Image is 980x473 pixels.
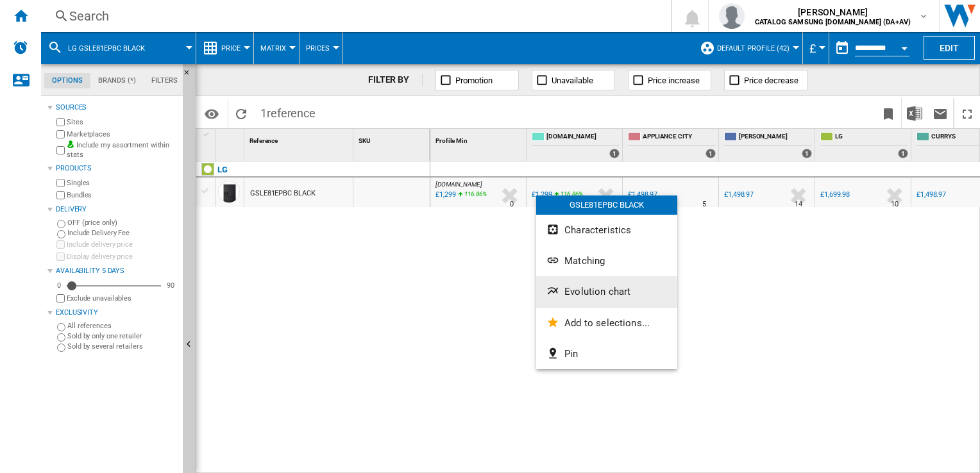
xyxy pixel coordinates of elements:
[536,245,677,276] button: Matching
[536,195,677,215] div: GSLE81EPBC BLACK
[564,255,605,267] span: Matching
[536,338,677,369] button: Pin...
[564,317,650,329] span: Add to selections...
[564,224,631,236] span: Characteristics
[564,348,578,360] span: Pin
[536,276,677,307] button: Evolution chart
[536,308,677,338] button: Add to selections...
[564,286,630,297] span: Evolution chart
[536,215,677,245] button: Characteristics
